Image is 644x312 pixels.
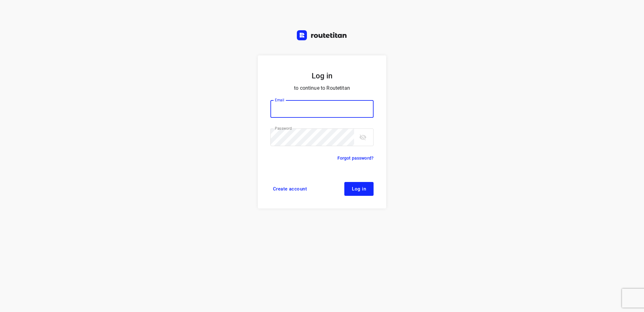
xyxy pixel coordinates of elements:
[357,131,369,144] button: toggle password visibility
[344,182,374,196] button: Log in
[297,30,347,40] img: Routetitan
[297,30,347,42] a: Routetitan
[270,182,309,196] a: Create account
[273,186,307,191] span: Create account
[270,84,374,93] p: to continue to Routetitan
[337,154,374,162] a: Forgot password?
[270,71,374,81] h5: Log in
[352,186,366,191] span: Log in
